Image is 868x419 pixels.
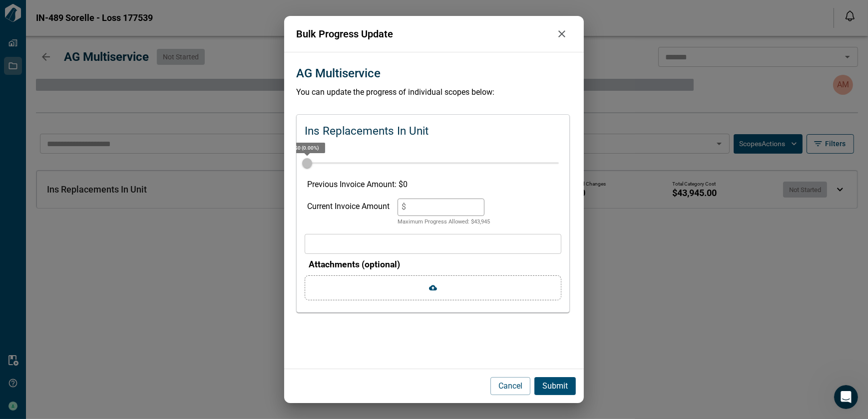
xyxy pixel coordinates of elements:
iframe: Intercom live chat [834,385,858,409]
div: Current Invoice Amount [307,199,390,226]
p: Bulk Progress Update [296,26,552,41]
button: Cancel [490,377,530,395]
p: Attachments (optional) [309,258,561,271]
p: AG Multiservice [296,64,381,82]
p: Maximum Progress Allowed: $ 43,945 [398,218,490,226]
p: Cancel [498,380,522,392]
span: $ [402,203,406,212]
button: Submit [534,377,576,395]
p: Previous Invoice Amount: $ 0 [307,179,559,191]
p: Ins Replacements In Unit [305,123,429,140]
p: You can update the progress of individual scopes below: [296,86,572,98]
p: Submit [542,380,568,392]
